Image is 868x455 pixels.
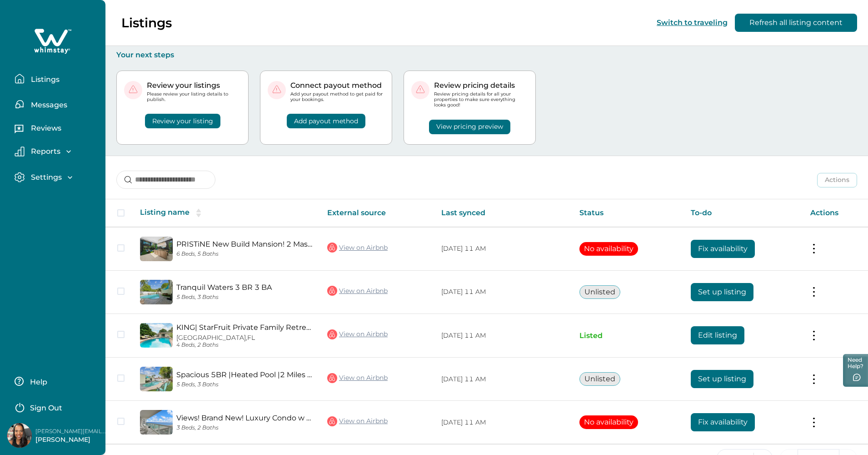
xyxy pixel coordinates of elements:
[691,370,753,388] button: Set up listing
[579,415,638,429] button: No availability
[683,199,803,227] th: To-do
[579,372,620,386] button: Unlisted
[434,199,572,227] th: Last synced
[7,423,32,448] img: Whimstay Host
[28,173,62,182] p: Settings
[429,120,510,134] button: View pricing preview
[133,199,320,227] th: Listing name
[140,410,173,435] img: propertyImage_Views! Brand New! Luxury Condo w Beach Service
[35,427,108,436] p: [PERSON_NAME][EMAIL_ADDRESS][DOMAIN_NAME]
[803,199,868,227] th: Actions
[327,415,388,427] a: View on Airbnb
[290,91,384,102] p: Add your payout method to get paid for your bookings.
[15,70,98,88] button: Listings
[441,288,565,297] p: [DATE] 11 AM
[176,294,313,301] p: 5 Beds, 3 Baths
[28,101,67,110] p: Messages
[145,114,220,128] button: Review your listing
[176,251,313,258] p: 6 Beds, 5 Baths
[15,172,98,182] button: Settings
[190,208,208,217] button: sorting
[176,342,313,349] p: 4 Beds, 2 Baths
[15,372,95,390] button: Help
[28,124,61,133] p: Reviews
[441,331,565,340] p: [DATE] 11 AM
[176,323,313,332] a: KING| StarFruit Private Family Retreat Heated Pool
[140,323,173,348] img: propertyImage_KING| StarFruit Private Family Retreat Heated Pool
[27,378,47,387] p: Help
[287,114,365,128] button: Add payout method
[434,81,528,90] p: Review pricing details
[735,14,857,32] button: Refresh all listing content
[116,51,857,60] p: Your next steps
[327,372,388,384] a: View on Airbnb
[176,425,313,431] p: 3 Beds, 2 Baths
[691,326,744,344] button: Edit listing
[15,121,98,139] button: Reviews
[327,242,388,253] a: View on Airbnb
[140,280,173,304] img: propertyImage_Tranquil Waters 3 BR 3 BA
[147,91,241,102] p: Please review your listing details to publish.
[176,381,313,388] p: 5 Beds, 3 Baths
[15,398,95,416] button: Sign Out
[140,367,173,391] img: propertyImage_Spacious 5BR |Heated Pool |2 Miles Beach & Airport
[691,283,753,301] button: Set up listing
[121,15,172,30] p: Listings
[572,199,683,227] th: Status
[35,435,108,445] p: [PERSON_NAME]
[28,75,60,84] p: Listings
[691,240,755,258] button: Fix availability
[176,240,313,248] a: PRISTiNE New Build Mansion! 2 Masters&Heated Pool
[441,244,565,253] p: [DATE] 11 AM
[176,283,313,292] a: Tranquil Waters 3 BR 3 BA
[434,91,528,108] p: Review pricing details for all your properties to make sure everything looks good!
[15,95,98,113] button: Messages
[579,285,620,299] button: Unlisted
[140,237,173,261] img: propertyImage_PRISTiNE New Build Mansion! 2 Masters&Heated Pool
[441,375,565,384] p: [DATE] 11 AM
[327,285,388,297] a: View on Airbnb
[691,413,755,431] button: Fix availability
[441,418,565,427] p: [DATE] 11 AM
[176,370,313,379] a: Spacious 5BR |Heated Pool |2 Miles [GEOGRAPHIC_DATA]
[176,334,313,342] p: [GEOGRAPHIC_DATA], FL
[657,18,728,27] button: Switch to traveling
[290,81,384,90] p: Connect payout method
[579,331,676,340] p: Listed
[30,404,62,413] p: Sign Out
[320,199,434,227] th: External source
[579,242,638,256] button: No availability
[817,173,857,187] button: Actions
[28,147,60,156] p: Reports
[176,414,313,422] a: Views! Brand New! Luxury Condo w Beach Service
[327,329,388,340] a: View on Airbnb
[147,81,241,90] p: Review your listings
[15,147,98,157] button: Reports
